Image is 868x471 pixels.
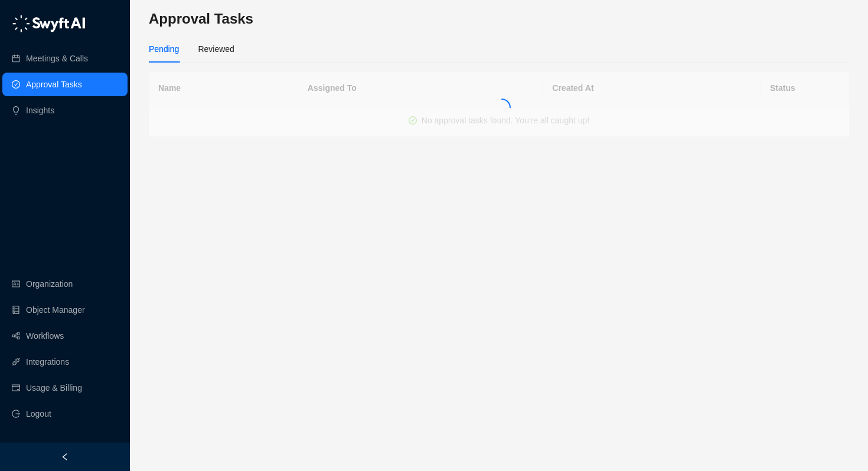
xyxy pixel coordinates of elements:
[26,324,64,348] a: Workflows
[26,47,88,70] a: Meetings & Calls
[26,272,73,296] a: Organization
[12,410,20,418] span: logout
[198,42,234,55] div: Reviewed
[12,15,86,32] img: logo-05li4sbe.png
[492,97,512,117] span: loading
[26,73,82,96] a: Approval Tasks
[26,402,51,426] span: Logout
[26,350,69,374] a: Integrations
[26,376,82,400] a: Usage & Billing
[149,42,179,55] div: Pending
[61,453,69,461] span: left
[26,99,54,122] a: Insights
[26,298,85,322] a: Object Manager
[149,9,849,28] h3: Approval Tasks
